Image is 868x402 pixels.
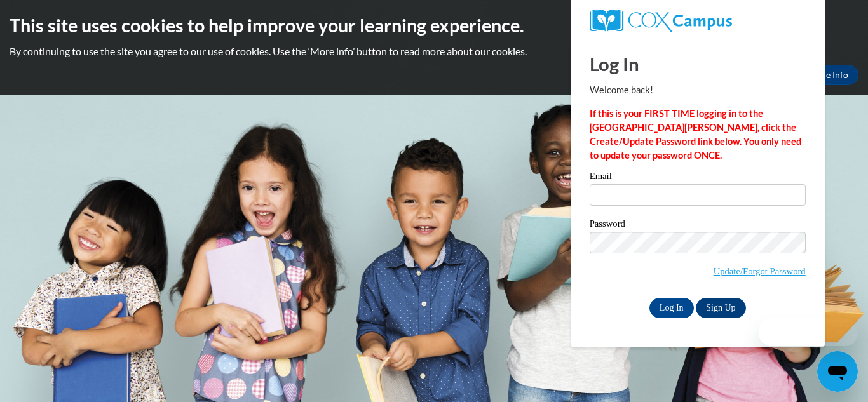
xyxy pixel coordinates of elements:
img: COX Campus [590,10,732,32]
a: COX Campus [590,10,806,32]
a: Update/Forgot Password [714,266,806,276]
iframe: Button to launch messaging window [817,351,858,392]
p: By continuing to use the site you agree to our use of cookies. Use the ‘More info’ button to read... [10,44,858,58]
label: Email [590,171,806,184]
strong: If this is your FIRST TIME logging in to the [GEOGRAPHIC_DATA][PERSON_NAME], click the Create/Upd... [590,108,801,161]
h1: Log In [590,51,806,77]
iframe: Message from company [759,318,858,346]
h2: This site uses cookies to help improve your learning experience. [10,13,858,38]
a: More Info [799,65,858,85]
a: Sign Up [696,298,745,318]
input: Log In [649,298,694,318]
p: Welcome back! [590,83,806,97]
label: Password [590,219,806,232]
